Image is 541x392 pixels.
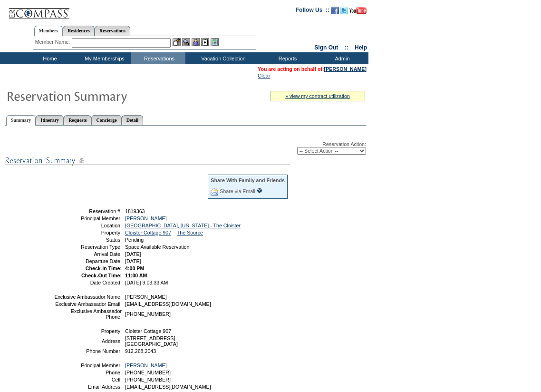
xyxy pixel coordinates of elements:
[192,38,200,46] img: Impersonate
[220,188,255,194] a: Share via Email
[122,115,144,125] a: Detail
[125,280,168,285] span: [DATE] 9:03:33 AM
[54,348,122,354] td: Phone Number:
[125,335,178,347] span: [STREET_ADDRESS] [GEOGRAPHIC_DATA]
[258,66,367,72] span: You are acting on behalf of:
[86,265,122,271] strong: Check-In Time:
[35,38,72,46] div: Member Name:
[125,230,171,235] a: Cloister Cottage 907
[314,44,338,51] a: Sign Out
[54,370,122,375] td: Phone:
[125,294,167,300] span: [PERSON_NAME]
[54,208,122,214] td: Reservation #:
[54,328,122,334] td: Property:
[349,7,367,14] img: Subscribe to our YouTube Channel
[54,230,122,235] td: Property:
[211,38,219,46] img: b_calculator.gif
[125,251,141,257] span: [DATE]
[54,251,122,257] td: Arrival Date:
[95,26,130,36] a: Reservations
[340,10,348,15] a: Follow us on Twitter
[125,363,167,368] a: [PERSON_NAME]
[54,301,122,307] td: Exclusive Ambassador Email:
[257,188,262,193] input: What is this?
[6,115,36,126] a: Summary
[259,52,314,64] td: Reports
[125,370,171,375] span: [PHONE_NUMBER]
[76,52,131,64] td: My Memberships
[177,230,203,235] a: The Source
[125,377,171,382] span: [PHONE_NUMBER]
[54,237,122,243] td: Status:
[63,26,95,36] a: Residences
[54,216,122,221] td: Principal Member:
[125,273,147,278] span: 11:00 AM
[173,38,181,46] img: b_edit.gif
[125,384,211,390] span: [EMAIL_ADDRESS][DOMAIN_NAME]
[54,377,122,382] td: Cell:
[91,115,121,125] a: Concierge
[125,258,141,264] span: [DATE]
[125,311,171,317] span: [PHONE_NUMBER]
[314,52,368,64] td: Admin
[54,363,122,368] td: Principal Member:
[296,6,329,17] td: Follow Us ::
[331,10,339,15] a: Become our fan on Facebook
[345,44,348,51] span: ::
[125,216,167,221] a: [PERSON_NAME]
[54,384,122,390] td: Email Address:
[355,44,367,51] a: Help
[54,308,122,320] td: Exclusive Ambassador Phone:
[331,7,339,14] img: Become our fan on Facebook
[185,52,259,64] td: Vacation Collection
[5,155,290,167] img: subTtlResSummary.gif
[6,86,196,105] img: Reservaton Summary
[182,38,190,46] img: View
[54,280,122,285] td: Date Created:
[211,177,285,183] div: Share With Family and Friends
[5,141,366,155] div: Reservation Action:
[125,348,156,354] span: 912.268.2043
[125,223,241,228] a: [GEOGRAPHIC_DATA], [US_STATE] - The Cloister
[34,26,63,36] a: Members
[21,52,76,64] td: Home
[201,38,209,46] img: Reservations
[131,52,185,64] td: Reservations
[81,273,122,278] strong: Check-Out Time:
[125,328,171,334] span: Cloister Cottage 907
[125,237,144,243] span: Pending
[285,93,350,99] a: » view my contract utilization
[125,244,189,250] span: Space Available Reservation
[125,301,211,307] span: [EMAIL_ADDRESS][DOMAIN_NAME]
[324,66,367,72] a: [PERSON_NAME]
[125,208,145,214] span: 1819363
[54,223,122,228] td: Location:
[258,73,270,78] a: Clear
[349,10,367,15] a: Subscribe to our YouTube Channel
[125,265,144,271] span: 4:00 PM
[54,294,122,300] td: Exclusive Ambassador Name:
[54,258,122,264] td: Departure Date:
[64,115,91,125] a: Requests
[340,7,348,14] img: Follow us on Twitter
[36,115,64,125] a: Itinerary
[54,335,122,347] td: Address:
[54,244,122,250] td: Reservation Type:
